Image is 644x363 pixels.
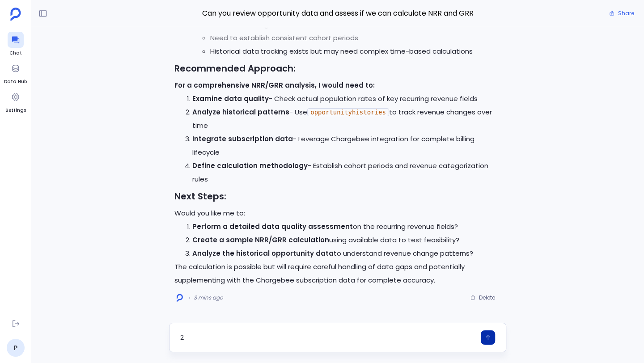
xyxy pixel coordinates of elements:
[192,106,501,132] li: - Use to track revenue changes over time
[192,222,353,231] strong: Perform a detailed data quality assessment
[174,190,226,203] strong: Next Steps:
[192,235,329,245] strong: Create a sample NRR/GRR calculation
[8,32,24,57] a: Chat
[169,8,506,19] span: Can you review opportunity data and assess if we can calculate NRR and GRR
[192,247,501,260] li: to understand revenue change patterns?
[174,80,375,90] strong: For a comprehensive NRR/GRR analysis, I would need to:
[464,291,501,304] button: Delete
[10,8,21,21] img: petavue logo
[192,107,289,117] strong: Analyze historical patterns
[4,78,27,85] span: Data Hub
[192,134,293,144] strong: Integrate subscription data
[192,220,501,233] li: on the recurring revenue fields?
[307,108,389,116] code: opportunityhistories
[174,207,501,220] p: Would you like me to:
[192,94,269,103] strong: Examine data quality
[180,333,475,342] textarea: 2
[7,339,25,357] a: P
[604,7,640,20] button: Share
[5,89,26,114] a: Settings
[192,233,501,247] li: using available data to test feasibility?
[192,161,308,170] strong: Define calculation methodology
[177,294,183,302] img: logo
[174,260,501,287] p: The calculation is possible but will require careful handling of data gaps and potentially supple...
[5,107,26,114] span: Settings
[174,62,296,75] strong: Recommended Approach:
[618,10,634,17] span: Share
[4,60,27,85] a: Data Hub
[192,249,334,258] strong: Analyze the historical opportunity data
[192,132,501,159] li: - Leverage Chargebee integration for complete billing lifecycle
[194,294,223,301] span: 3 mins ago
[479,294,495,301] span: Delete
[192,92,501,106] li: - Check actual population rates of key recurring revenue fields
[192,159,501,186] li: - Establish cohort periods and revenue categorization rules
[8,50,24,57] span: Chat
[210,45,501,58] li: Historical data tracking exists but may need complex time-based calculations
